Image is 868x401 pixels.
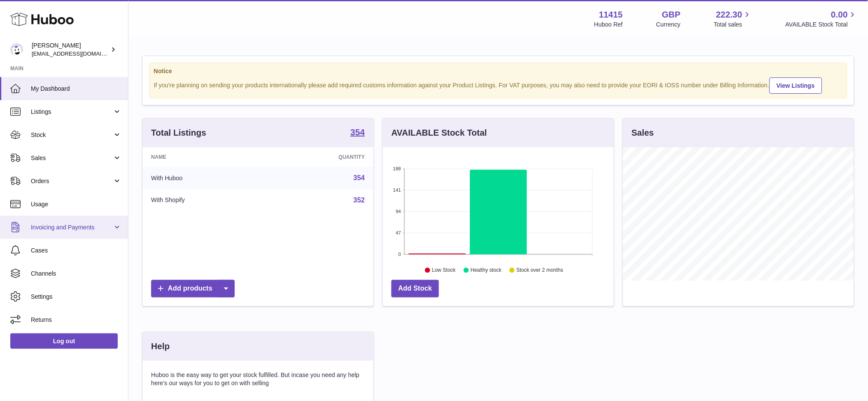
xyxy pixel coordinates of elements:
div: If you're planning on sending your products internationally please add required customs informati... [154,76,843,94]
td: With Shopify [143,189,267,211]
text: 94 [396,209,401,214]
text: 188 [393,166,401,171]
text: Stock over 2 months [516,267,563,273]
span: Settings [31,293,122,301]
a: View Listings [770,77,822,94]
strong: 354 [351,128,365,137]
a: 222.30 Total sales [714,9,752,29]
span: 222.30 [716,9,742,21]
span: Channels [31,270,122,278]
span: Orders [31,177,113,185]
span: Invoicing and Payments [31,223,113,232]
a: 354 [351,128,365,138]
span: Listings [31,108,113,116]
h3: Help [151,341,170,352]
p: Huboo is the easy way to get your stock fulfilled. But incase you need any help here's our ways f... [151,371,365,387]
a: 0.00 AVAILABLE Stock Total [785,9,858,29]
a: 354 [353,174,365,181]
span: Usage [31,200,122,208]
span: Total sales [714,21,752,29]
h3: Sales [632,127,654,139]
strong: GBP [662,9,680,21]
span: AVAILABLE Stock Total [785,21,858,29]
span: Stock [31,131,113,139]
text: Low Stock [432,267,456,273]
text: 47 [396,230,401,235]
span: Cases [31,247,122,255]
th: Quantity [267,147,373,167]
a: Add Stock [391,280,439,297]
div: Currency [656,21,681,29]
th: Name [143,147,267,167]
span: My Dashboard [31,85,122,93]
a: Log out [10,333,118,349]
strong: Notice [154,67,843,75]
strong: 11415 [599,9,623,21]
h3: AVAILABLE Stock Total [391,127,487,139]
a: Add products [151,280,235,297]
div: Huboo Ref [594,21,623,29]
text: 141 [393,187,401,193]
span: Returns [31,316,122,324]
div: [PERSON_NAME] [32,42,109,58]
h3: Total Listings [151,127,206,139]
span: [EMAIL_ADDRESS][DOMAIN_NAME] [32,50,126,57]
a: 352 [353,196,365,204]
span: Sales [31,154,113,162]
img: care@shopmanto.uk [10,43,23,56]
text: 0 [398,252,401,257]
text: Healthy stock [471,267,502,273]
span: 0.00 [831,9,848,21]
td: With Huboo [143,167,267,189]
